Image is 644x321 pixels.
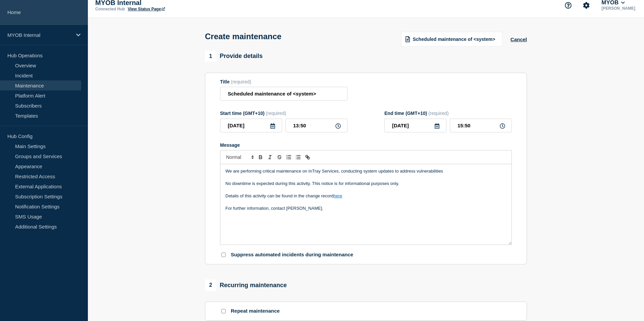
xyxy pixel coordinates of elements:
input: Suppress automated incidents during maintenance [221,253,226,257]
span: Scheduled maintenance of <system> [413,37,495,42]
span: (required) [231,79,251,84]
button: Toggle italic text [265,153,275,161]
button: Toggle bulleted list [293,153,303,161]
span: (required) [266,111,286,116]
p: For further information, contact [PERSON_NAME]. [225,205,506,211]
button: Toggle strikethrough text [275,153,284,161]
p: Connected Hub [95,7,125,11]
input: Title [220,87,347,101]
input: Repeat maintenance [221,309,226,313]
div: Message [220,142,512,148]
div: Title [220,79,347,84]
button: Toggle ordered list [284,153,293,161]
p: MYOB Internal [7,32,72,38]
button: Toggle bold text [256,153,265,161]
span: Font size [223,153,256,161]
img: template icon [406,36,410,42]
h1: Create maintenance [205,32,281,41]
p: [PERSON_NAME] [600,6,637,11]
p: No downtime is expected during this activity. This notice is for informational purposes only. [225,181,506,187]
input: HH:MM [450,119,512,132]
div: Recurring maintenance [205,279,287,291]
div: Message [220,164,512,245]
a: here [333,193,342,198]
button: Cancel [511,37,527,42]
a: View Status Page [128,7,165,11]
input: HH:MM [285,119,347,132]
input: YYYY-MM-DD [220,119,282,132]
span: 2 [205,279,216,291]
p: Repeat maintenance [231,308,280,314]
button: Toggle link [303,153,312,161]
span: (required) [428,111,449,116]
p: Suppress automated incidents during maintenance [231,252,353,258]
div: Provide details [205,51,263,62]
p: Details of this activity can be found in the change record [225,193,506,199]
div: End time (GMT+10) [384,111,512,116]
input: YYYY-MM-DD [384,119,446,132]
span: 1 [205,51,216,62]
p: We are performing critical maintenance on InTray Services, conducting system updates to address v... [225,168,506,174]
div: Start time (GMT+10) [220,111,347,116]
